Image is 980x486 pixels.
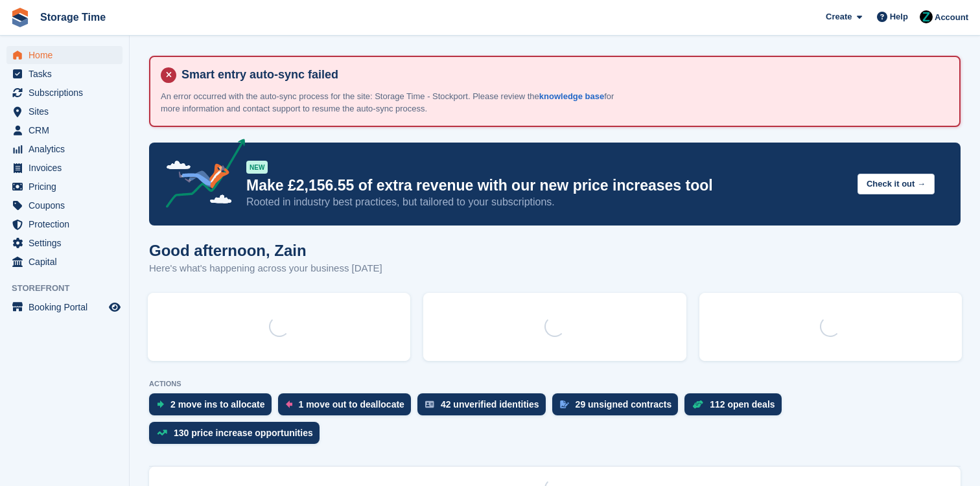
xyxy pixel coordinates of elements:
[35,6,111,28] a: Storage Time
[6,65,122,83] a: menu
[176,67,949,82] h4: Smart entry auto-sync failed
[576,399,672,410] div: 29 unsigned contracts
[29,159,106,177] span: Invoices
[29,102,106,121] span: Sites
[157,430,167,435] img: price_increase_opportunities-93ffe204e8149a01c8c9dc8f82e8f89637d9d84a8eef4429ea346261dce0b2c0.svg
[425,400,434,408] img: verify_identity-adf6edd0f0f0b5bbfe63781bf79b02c33cf7c696d77639b501bdc392416b5a36.svg
[149,422,326,450] a: 130 price increase opportunities
[29,84,106,102] span: Subscriptions
[539,91,604,101] a: knowledge base
[692,400,703,409] img: deal-1b604bf984904fb50ccaf53a9ad4b4a5d6e5aea283cecdc64d6e3604feb123c2.svg
[29,140,106,158] span: Analytics
[6,215,122,233] a: menu
[6,102,122,121] a: menu
[552,393,685,422] a: 29 unsigned contracts
[29,121,106,139] span: CRM
[149,380,961,388] p: ACTIONS
[161,90,614,115] p: An error occurred with the auto-sync process for the site: Storage Time - Stockport. Please revie...
[935,11,968,24] span: Account
[29,178,106,196] span: Pricing
[29,215,106,233] span: Protection
[157,400,164,408] img: move_ins_to_allocate_icon-fdf77a2bb77ea45bf5b3d319d69a93e2d87916cf1d5bf7949dd705db3b84f3ca.svg
[6,84,122,102] a: menu
[6,140,122,158] a: menu
[560,400,569,408] img: contract_signature_icon-13c848040528278c33f63329250d36e43548de30e8caae1d1a13099fd9432cc5.svg
[286,400,292,408] img: move_outs_to_deallocate_icon-f764333ba52eb49d3ac5e1228854f67142a1ed5810a6f6cc68b1a99e826820c5.svg
[6,159,122,177] a: menu
[29,253,106,271] span: Capital
[6,46,122,64] a: menu
[170,399,265,410] div: 2 move ins to allocate
[890,10,908,23] span: Help
[417,393,552,422] a: 42 unverified identities
[149,261,382,276] p: Here's what's happening across your business [DATE]
[29,196,106,214] span: Coupons
[920,10,933,23] img: Zain Sarwar
[6,253,122,271] a: menu
[29,234,106,252] span: Settings
[299,399,404,410] div: 1 move out to deallocate
[826,10,852,23] span: Create
[6,178,122,196] a: menu
[10,8,30,27] img: stora-icon-8386f47178a22dfd0bd8f6a31ec36ba5ce8667c1dd55bd0f319d3a0aa187defe.svg
[278,393,417,422] a: 1 move out to deallocate
[155,139,246,213] img: price-adjustments-announcement-icon-8257ccfd72463d97f412b2fc003d46551f7dbcb40ab6d574587a9cd5c0d94...
[857,174,935,195] button: Check it out →
[6,121,122,139] a: menu
[246,195,847,209] p: Rooted in industry best practices, but tailored to your subscriptions.
[29,46,106,64] span: Home
[12,282,129,295] span: Storefront
[246,176,847,195] p: Make £2,156.55 of extra revenue with our new price increases tool
[6,298,122,316] a: menu
[710,399,775,410] div: 112 open deals
[246,161,268,174] div: NEW
[107,299,122,315] a: Preview store
[441,399,539,410] div: 42 unverified identities
[6,196,122,214] a: menu
[174,428,313,438] div: 130 price increase opportunities
[29,65,106,83] span: Tasks
[29,298,106,316] span: Booking Portal
[149,242,382,259] h1: Good afternoon, Zain
[149,393,278,422] a: 2 move ins to allocate
[6,234,122,252] a: menu
[684,393,787,422] a: 112 open deals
